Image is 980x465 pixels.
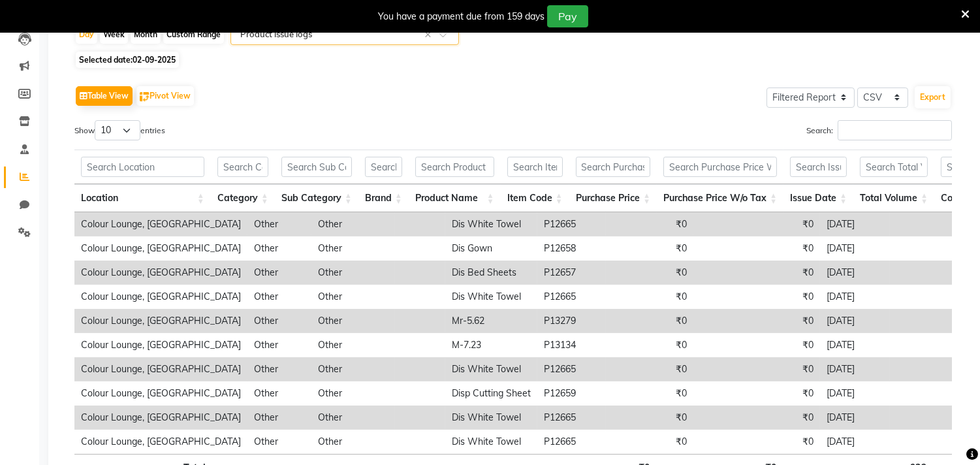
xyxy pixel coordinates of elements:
[501,184,569,212] th: Item Code: activate to sort column ascending
[409,184,501,212] th: Product Name: activate to sort column ascending
[100,25,128,44] div: Week
[445,381,537,406] td: Disp Cutting Sheet
[424,28,435,42] span: Clear all
[445,406,537,430] td: Dis White Towel
[820,406,890,430] td: [DATE]
[74,236,247,261] td: Colour Lounge, [GEOGRAPHIC_DATA]
[247,261,311,285] td: Other
[537,406,606,430] td: P12665
[378,10,545,24] div: You have a payment due from 159 days
[820,309,890,333] td: [DATE]
[131,25,161,44] div: Month
[820,333,890,357] td: [DATE]
[657,184,783,212] th: Purchase Price W/o Tax: activate to sort column ascending
[915,86,951,108] button: Export
[890,357,971,381] td: 1
[311,236,395,261] td: Other
[820,212,890,236] td: [DATE]
[693,381,820,406] td: ₹0
[311,406,395,430] td: Other
[247,357,311,381] td: Other
[74,285,247,309] td: Colour Lounge, [GEOGRAPHIC_DATA]
[247,406,311,430] td: Other
[606,309,693,333] td: ₹0
[693,236,820,261] td: ₹0
[365,157,402,177] input: Search Brand
[445,430,537,454] td: Dis White Towel
[890,333,971,357] td: 1
[569,184,657,212] th: Purchase Price: activate to sort column ascending
[890,381,971,406] td: 1
[311,261,395,285] td: Other
[140,92,150,102] img: pivot.png
[820,236,890,261] td: [DATE]
[890,261,971,285] td: 1
[74,357,247,381] td: Colour Lounge, [GEOGRAPHIC_DATA]
[133,55,176,65] span: 02-09-2025
[415,157,494,177] input: Search Product Name
[606,261,693,285] td: ₹0
[136,86,194,106] button: Pivot View
[247,333,311,357] td: Other
[890,430,971,454] td: 2
[838,120,952,140] input: Search:
[507,157,563,177] input: Search Item Code
[247,430,311,454] td: Other
[820,381,890,406] td: [DATE]
[547,5,588,27] button: Pay
[606,212,693,236] td: ₹0
[606,333,693,357] td: ₹0
[693,357,820,381] td: ₹0
[281,157,352,177] input: Search Sub Category
[163,25,224,44] div: Custom Range
[275,184,358,212] th: Sub Category: activate to sort column ascending
[537,285,606,309] td: P12665
[76,25,97,44] div: Day
[606,236,693,261] td: ₹0
[693,430,820,454] td: ₹0
[820,261,890,285] td: [DATE]
[74,212,247,236] td: Colour Lounge, [GEOGRAPHIC_DATA]
[860,157,928,177] input: Search Total Volume
[890,309,971,333] td: 1
[311,309,395,333] td: Other
[890,285,971,309] td: 1
[820,357,890,381] td: [DATE]
[693,261,820,285] td: ₹0
[445,236,537,261] td: Dis Gown
[311,381,395,406] td: Other
[74,309,247,333] td: Colour Lounge, [GEOGRAPHIC_DATA]
[74,381,247,406] td: Colour Lounge, [GEOGRAPHIC_DATA]
[74,184,211,212] th: Location: activate to sort column ascending
[76,52,179,68] span: Selected date:
[247,236,311,261] td: Other
[537,333,606,357] td: P13134
[311,357,395,381] td: Other
[890,236,971,261] td: 1
[537,381,606,406] td: P12659
[74,261,247,285] td: Colour Lounge, [GEOGRAPHIC_DATA]
[576,157,651,177] input: Search Purchase Price
[537,236,606,261] td: P12658
[606,406,693,430] td: ₹0
[693,309,820,333] td: ₹0
[820,430,890,454] td: [DATE]
[537,357,606,381] td: P12665
[311,333,395,357] td: Other
[311,285,395,309] td: Other
[445,261,537,285] td: Dis Bed Sheets
[81,157,204,177] input: Search Location
[606,381,693,406] td: ₹0
[853,184,934,212] th: Total Volume: activate to sort column ascending
[537,430,606,454] td: P12665
[890,406,971,430] td: 1
[74,406,247,430] td: Colour Lounge, [GEOGRAPHIC_DATA]
[74,430,247,454] td: Colour Lounge, [GEOGRAPHIC_DATA]
[663,157,777,177] input: Search Purchase Price W/o Tax
[537,261,606,285] td: P12657
[217,157,268,177] input: Search Category
[606,357,693,381] td: ₹0
[693,406,820,430] td: ₹0
[445,212,537,236] td: Dis White Towel
[247,309,311,333] td: Other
